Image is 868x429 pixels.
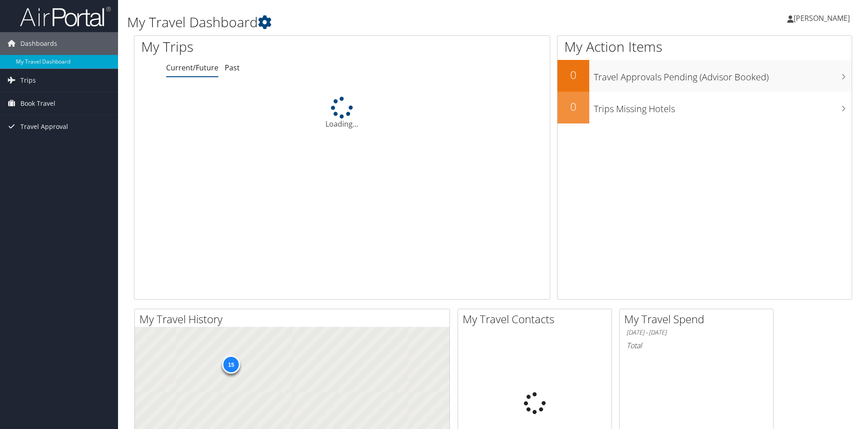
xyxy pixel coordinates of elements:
[222,355,240,374] div: 15
[20,6,111,27] img: airportal-logo.png
[624,311,773,327] h2: My Travel Spend
[557,37,852,56] h1: My Action Items
[626,328,766,337] h6: [DATE] - [DATE]
[139,311,449,327] h2: My Travel History
[20,69,36,92] span: Trips
[463,311,612,327] h2: My Travel Contacts
[787,5,859,32] a: [PERSON_NAME]
[225,63,240,73] a: Past
[20,32,57,55] span: Dashboards
[626,340,766,350] h6: Total
[557,67,589,83] h2: 0
[594,98,852,115] h3: Trips Missing Hotels
[794,13,850,23] span: [PERSON_NAME]
[594,66,852,84] h3: Travel Approvals Pending (Advisor Booked)
[134,97,550,129] div: Loading...
[141,37,370,56] h1: My Trips
[20,92,55,115] span: Book Travel
[557,99,589,114] h2: 0
[557,60,852,92] a: 0Travel Approvals Pending (Advisor Booked)
[166,63,218,73] a: Current/Future
[127,13,615,32] h1: My Travel Dashboard
[557,92,852,123] a: 0Trips Missing Hotels
[20,115,68,138] span: Travel Approval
